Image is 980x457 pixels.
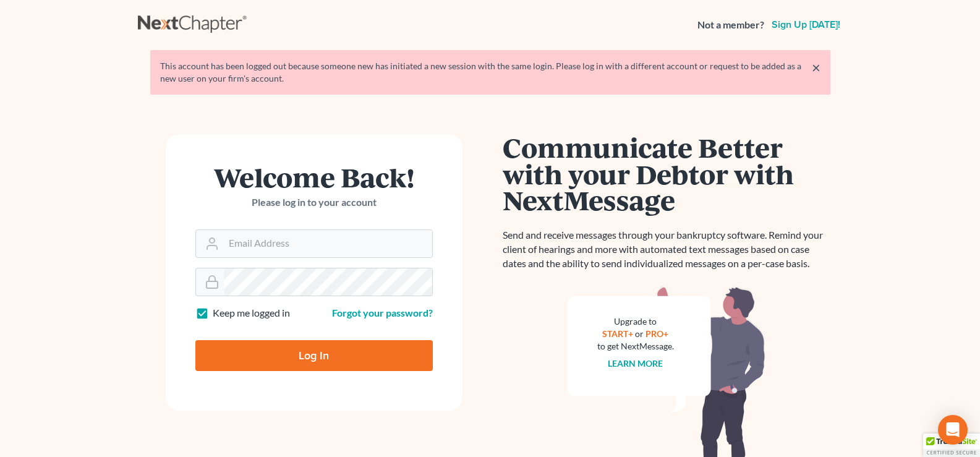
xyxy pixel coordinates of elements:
div: This account has been logged out because someone new has initiated a new session with the same lo... [160,60,820,85]
p: Please log in to your account [195,195,433,210]
p: Send and receive messages through your bankruptcy software. Remind your client of hearings and mo... [503,228,830,271]
a: START+ [602,328,633,339]
a: Forgot your password? [332,307,433,318]
span: or [635,328,644,339]
div: to get NextMessage. [597,340,674,352]
a: Sign up [DATE]! [769,20,843,30]
input: Log In [195,340,433,371]
label: Keep me logged in [213,306,290,320]
a: × [812,60,820,75]
input: Email Address [224,230,432,257]
strong: Not a member? [697,18,764,32]
div: Open Intercom Messenger [938,415,968,445]
a: PRO+ [646,328,668,339]
div: TrustedSite Certified [923,434,980,457]
h1: Welcome Back! [195,164,433,190]
h1: Communicate Better with your Debtor with NextMessage [503,134,830,213]
div: Upgrade to [597,315,674,328]
a: Learn more [608,358,663,369]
